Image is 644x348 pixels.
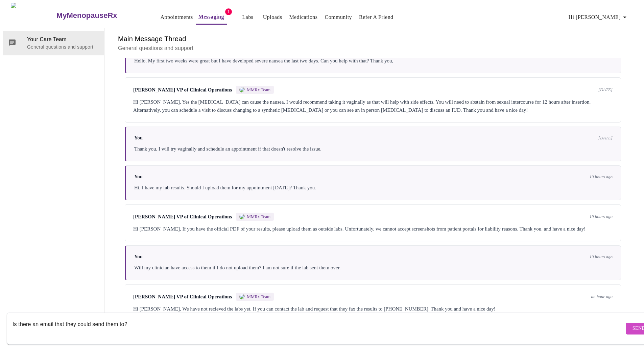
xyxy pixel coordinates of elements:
span: Your Care Team [27,35,99,44]
h6: Main Message Thread [118,33,628,44]
div: Hi [PERSON_NAME], If you have the official PDF of your results, please upload them as outside lab... [133,225,613,233]
a: Medications [289,12,317,22]
img: MMRX [239,214,245,219]
span: [DATE] [598,135,613,141]
span: MMRx Team [247,294,270,299]
a: Refer a Friend [359,12,393,22]
button: Hi [PERSON_NAME] [566,10,631,24]
span: You [134,174,143,180]
img: MyMenopauseRx Logo [11,3,55,28]
button: Refer a Friend [356,10,396,24]
div: Thank you, I will try vaginally and schedule an appointment if that doesn't resolve the issue. [134,145,613,153]
div: Hello, My first two weeks were great but I have developed severe nausea the last two days. Can yo... [134,57,613,65]
button: Messaging [196,10,227,25]
h3: MyMenopauseRx [56,11,117,20]
span: MMRx Team [247,87,270,92]
img: MMRX [239,294,245,299]
span: Hi [PERSON_NAME] [569,12,629,22]
span: 19 hours ago [589,214,613,219]
span: [DATE] [598,87,613,92]
div: Hi [PERSON_NAME], Yes the [MEDICAL_DATA] can cause the nausea. I would recommend taking it vagina... [133,98,613,114]
span: MMRx Team [247,214,270,219]
button: Appointments [158,10,196,24]
span: 19 hours ago [589,254,613,260]
span: [PERSON_NAME] VP of Clinical Operations [133,214,232,220]
span: 1 [225,8,232,15]
textarea: Send a message about your appointment [13,318,624,339]
button: Labs [237,10,259,24]
p: General questions and support [118,44,628,52]
button: Community [322,10,355,24]
p: General questions and support [27,44,99,50]
a: Uploads [263,12,282,22]
a: Community [325,12,352,22]
span: 19 hours ago [589,174,613,180]
img: MMRX [239,87,245,92]
span: [PERSON_NAME] VP of Clinical Operations [133,87,232,93]
button: Medications [286,10,320,24]
div: Will my clinician have access to them if I do not upload them? I am not sure if the lab sent them... [134,264,613,272]
div: Your Care TeamGeneral questions and support [3,31,104,55]
div: Hi [PERSON_NAME], We have not recieved the labs yet. If you can contact the lab and request that ... [133,305,613,313]
a: MyMenopauseRx [55,4,144,27]
span: You [134,254,143,260]
a: Messaging [198,12,224,22]
span: You [134,135,143,141]
a: Appointments [161,12,193,22]
a: Labs [242,12,253,22]
button: Uploads [260,10,285,24]
span: an hour ago [591,294,613,299]
div: Hi, I have my lab results. Should I upload them for my appointment [DATE]? Thank you. [134,184,613,192]
span: [PERSON_NAME] VP of Clinical Operations [133,294,232,300]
